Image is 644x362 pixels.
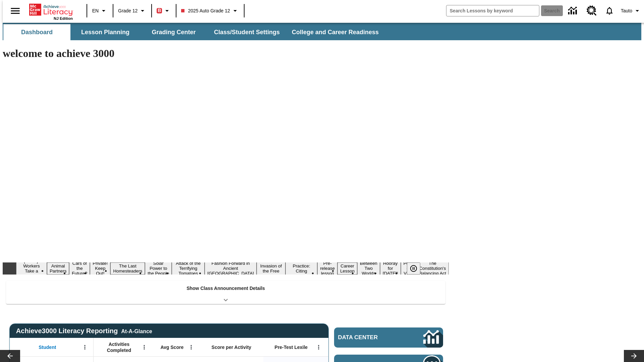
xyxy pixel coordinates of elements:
input: search field [446,5,539,16]
button: Profile/Settings [618,5,644,17]
span: Pre-Test Lexile [275,344,308,350]
button: Lesson Planning [72,24,139,40]
button: Open Menu [139,342,149,352]
span: Grade 12 [118,7,138,14]
button: Slide 12 Career Lesson [337,262,357,275]
button: Slide 7 Attack of the Terrifying Tomatoes [172,260,205,277]
span: Student [39,344,56,350]
button: Pause [407,262,420,275]
div: Pause [407,262,427,275]
span: B [158,6,161,15]
button: Class/Student Settings [209,24,285,40]
span: Tauto [621,7,632,14]
button: Slide 5 The Last Homesteaders [110,262,145,275]
button: Slide 2 Animal Partners [47,262,69,275]
button: Open Menu [314,342,324,352]
button: Lesson carousel, Next [624,350,644,362]
button: Slide 16 The Constitution's Balancing Act [416,260,449,277]
span: NJ Edition [54,16,73,20]
button: Boost Class color is red. Change class color [154,5,174,17]
button: Class: 2025 Auto Grade 12, Select your class [178,5,241,17]
button: Slide 13 Between Two Worlds [357,260,380,277]
a: Data Center [334,327,443,348]
button: Slide 8 Fashion Forward in Ancient Rome [205,260,257,277]
div: SubNavbar [3,24,385,40]
span: Score per Activity [212,344,252,350]
button: Slide 15 Point of View [401,260,416,277]
span: Avg Score [160,344,183,350]
a: Notifications [601,2,618,19]
button: Slide 1 Labor Day: Workers Take a Stand [16,257,47,280]
button: Dashboard [3,24,70,40]
button: Language: EN, Select a language [89,5,111,17]
button: Open Menu [186,342,196,352]
a: Resource Center, Will open in new tab [583,2,601,20]
button: Slide 9 The Invasion of the Free CD [257,257,285,280]
span: Achieve3000 Literacy Reporting [16,327,152,335]
div: Home [29,2,73,20]
span: 2025 Auto Grade 12 [181,7,230,14]
span: EN [92,7,99,14]
button: Open side menu [5,1,25,21]
span: Data Center [338,334,401,341]
button: Slide 14 Hooray for Constitution Day! [380,260,401,277]
button: Slide 11 Pre-release lesson [317,260,337,277]
a: Data Center [564,2,583,20]
button: Open Menu [80,342,90,352]
div: At-A-Glance [121,327,152,335]
button: College and Career Readiness [286,24,384,40]
button: Slide 3 Cars of the Future? [69,260,90,277]
div: Show Class Announcement Details [6,281,445,304]
p: Show Class Announcement Details [186,285,265,292]
a: Home [29,3,73,16]
button: Slide 6 Solar Power to the People [145,260,172,277]
div: SubNavbar [3,23,641,40]
button: Grading Center [140,24,207,40]
button: Grade: Grade 12, Select a grade [115,5,149,17]
button: Slide 10 Mixed Practice: Citing Evidence [285,257,317,280]
span: Activities Completed [97,341,141,353]
h1: welcome to achieve 3000 [3,47,449,60]
button: Slide 4 Private! Keep Out! [90,260,110,277]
